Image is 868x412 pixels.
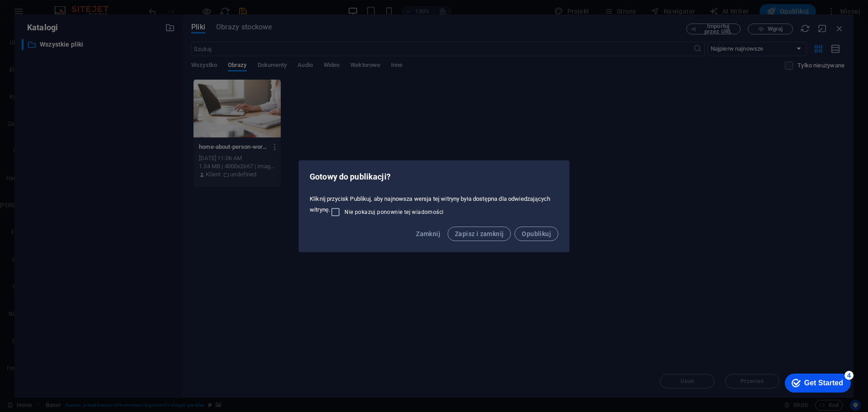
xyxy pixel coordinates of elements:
[67,2,76,11] div: 4
[310,171,558,182] h2: Gotowy do publikacji?
[7,5,73,24] div: Get Started 4 items remaining, 20% complete
[514,227,558,241] button: Opublikuj
[299,191,569,221] div: Kliknij przycisk Publikuj, aby najnowsza wersja tej witryny była dostępna dla odwiedzających witr...
[522,230,551,237] span: Opublikuj
[448,227,511,241] button: Zapisz i zamknij
[416,230,440,237] span: Zamknij
[27,10,66,18] div: Get Started
[412,227,444,241] button: Zamknij
[344,208,443,216] span: Nie pokazuj ponownie tej wiadomości
[455,230,504,237] span: Zapisz i zamknij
